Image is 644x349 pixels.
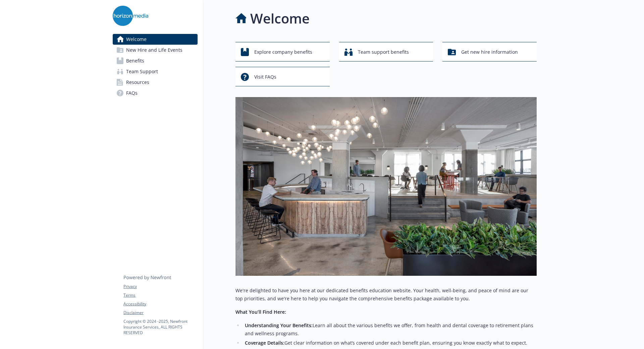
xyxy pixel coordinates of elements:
[358,46,409,58] span: Team support benefits
[126,77,149,88] span: Resources
[113,34,198,45] a: Welcome
[339,42,433,61] button: Team support benefits
[243,321,537,338] li: Learn all about the various benefits we offer, from health and dental coverage to retirement plan...
[126,88,138,98] span: FAQs
[123,310,197,316] a: Disclaimer
[126,34,147,45] span: Welcome
[254,46,312,58] span: Explore company benefits
[235,287,537,303] p: We're delighted to have you here at our dedicated benefits education website. Your health, well-b...
[113,88,198,98] a: FAQs
[123,292,197,298] a: Terms
[254,71,276,83] span: Visit FAQs
[235,309,286,315] strong: What You’ll Find Here:
[113,45,198,55] a: New Hire and Life Events
[442,42,537,61] button: Get new hire information
[235,97,537,276] img: overview page banner
[461,46,518,58] span: Get new hire information
[126,45,182,55] span: New Hire and Life Events
[245,322,313,329] strong: Understanding Your Benefits:
[126,55,144,66] span: Benefits
[113,77,198,88] a: Resources
[123,283,197,290] a: Privacy
[123,301,197,307] a: Accessibility
[113,66,198,77] a: Team Support
[126,66,158,77] span: Team Support
[235,67,330,86] button: Visit FAQs
[113,55,198,66] a: Benefits
[245,340,284,346] strong: Coverage Details:
[235,42,330,61] button: Explore company benefits
[250,8,310,29] h1: Welcome
[243,339,537,347] li: Get clear information on what’s covered under each benefit plan, ensuring you know exactly what t...
[123,318,197,336] p: Copyright © 2024 - 2025 , Newfront Insurance Services, ALL RIGHTS RESERVED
